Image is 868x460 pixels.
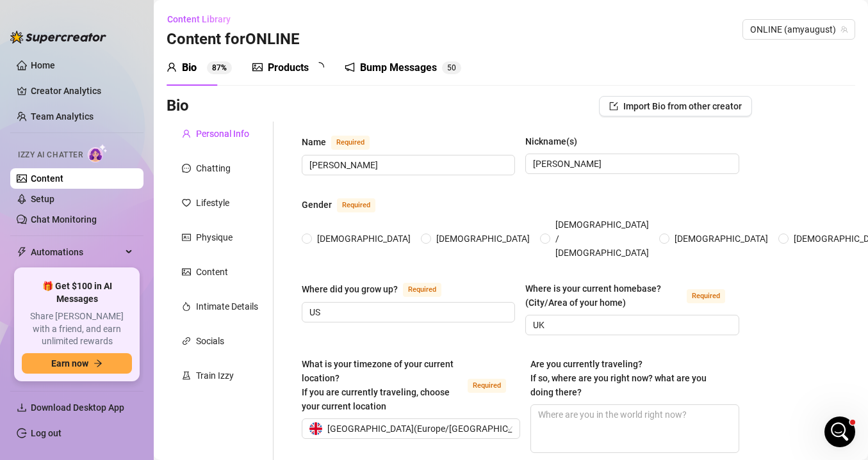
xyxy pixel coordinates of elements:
button: Upload attachment [61,362,71,372]
span: team [840,26,848,33]
a: Creator Analytics [31,81,133,101]
button: Emoji picker [20,362,30,372]
a: Setup [31,194,54,204]
h1: 🌟 Supercreator [98,6,179,16]
span: [GEOGRAPHIC_DATA] ( Europe/[GEOGRAPHIC_DATA] ) [327,419,539,438]
div: Close [225,5,248,28]
span: notification [345,62,355,72]
img: gb [309,422,322,435]
span: Required [403,283,441,297]
span: [DEMOGRAPHIC_DATA] [312,232,416,246]
img: Profile image for Giselle [37,7,57,28]
span: picture [252,62,263,72]
h3: Bio [167,96,189,116]
button: Import Bio from other creator [599,96,752,116]
span: link [182,337,191,345]
div: Physique [196,230,233,244]
span: user [182,129,191,138]
img: Profile image for Yoni [72,7,93,28]
div: We're always learning and improving, and your feedback means a lot to us! 💬 Just let us know what... [20,113,200,200]
span: Download Desktop App [31,402,124,413]
span: Izzy AI Chatter [18,149,83,161]
div: Socials [196,334,224,348]
label: Where did you grow up? [302,282,455,297]
span: fire [182,302,191,311]
h3: Content for ONLINE [167,29,300,50]
span: thunderbolt [17,247,27,257]
span: ONLINE (amyaugust) [750,20,848,39]
span: import [609,102,618,111]
div: Content [196,265,228,279]
span: loading [313,61,325,73]
div: Products [268,60,309,75]
button: Earn nowarrow-right [22,353,132,374]
span: user [167,62,177,72]
div: Name [302,135,326,149]
label: Nickname(s) [525,134,586,148]
span: Required [337,198,375,212]
div: We're always learning and improving, and your feedback means a lot to us! 💬 Just let us know what... [10,105,210,208]
div: Personal Info [196,127,249,141]
div: Chatting [196,161,231,175]
button: Gif picker [40,362,51,372]
sup: 87% [207,61,232,74]
sup: 50 [442,61,461,74]
span: message [182,164,191,173]
div: Feedback [183,67,246,95]
div: Amy says… [10,67,246,105]
button: Home [201,5,225,29]
span: What is your timezone of your current location? If you are currently traveling, choose your curre... [302,359,454,411]
span: Earn now [51,358,88,369]
span: [DEMOGRAPHIC_DATA] [431,232,535,246]
span: Automations [31,242,122,262]
div: Nickname(s) [525,134,577,148]
img: AI Chatter [88,144,108,163]
div: I'm not trying to be rude but [PERSON_NAME] has lied to my customers on multiple occasions in the... [46,231,246,372]
span: download [17,402,27,413]
div: Where is your current homebase? (City/Area of your home) [525,282,681,310]
button: Start recording [81,362,92,372]
span: Required [331,136,370,150]
a: Home [31,60,55,70]
span: Import Bio from other creator [623,101,742,111]
span: 5 [447,63,452,72]
button: go back [8,5,33,29]
span: 0 [452,63,456,72]
span: Share [PERSON_NAME] with a friend, and earn unlimited rewards [22,310,132,348]
span: [DEMOGRAPHIC_DATA] [669,232,773,246]
div: Ella says… [10,105,246,231]
label: Gender [302,197,389,212]
input: Name [309,158,505,172]
input: Where is your current homebase? (City/Area of your home) [533,318,728,332]
img: logo-BBDzfeDw.svg [10,31,106,44]
button: Content Library [167,9,241,29]
div: Amy says… [10,231,246,387]
input: Nickname(s) [533,157,728,171]
a: Chat Monitoring [31,214,97,225]
input: Where did you grow up? [309,305,505,319]
span: Required [687,289,725,303]
a: Log out [31,428,61,438]
iframe: Intercom live chat [824,416,855,447]
span: idcard [182,233,191,242]
textarea: Message… [11,335,245,357]
p: A few hours [108,16,158,29]
div: Lifestyle [196,196,229,210]
span: arrow-right [94,359,102,368]
span: Are you currently traveling? If so, where are you right now? what are you doing there? [530,359,707,397]
div: Gender [302,198,332,212]
span: experiment [182,371,191,380]
img: Profile image for Ella [54,7,75,28]
div: Where did you grow up? [302,282,398,296]
div: Intimate Details [196,299,258,313]
span: heart [182,198,191,207]
div: Bump Messages [360,60,437,75]
span: Required [468,379,506,393]
span: picture [182,267,191,276]
a: Team Analytics [31,111,94,122]
label: Name [302,134,384,150]
span: 🎁 Get $100 in AI Messages [22,280,132,305]
span: [DEMOGRAPHIC_DATA] / [DEMOGRAPHIC_DATA] [550,218,654,260]
div: Bio [182,60,197,75]
div: Train Izzy [196,369,234,383]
